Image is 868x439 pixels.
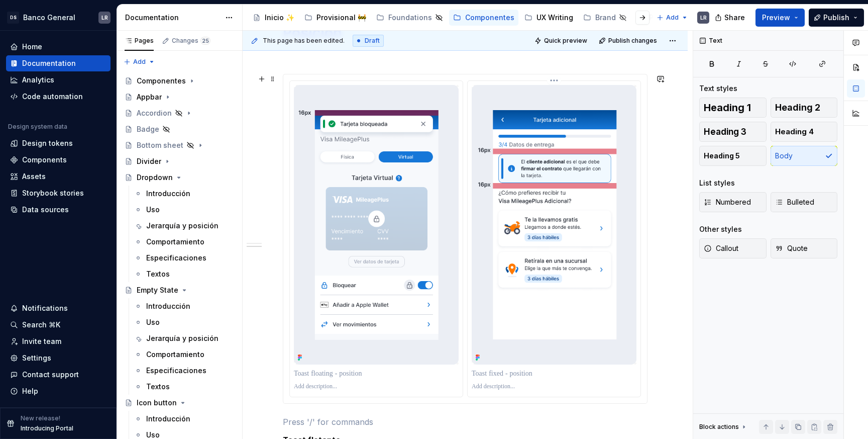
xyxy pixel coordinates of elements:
div: Home [22,42,42,52]
div: Storybook stories [22,188,84,198]
div: Jerarquía y posición [146,333,219,343]
span: Heading 3 [704,127,746,137]
a: Inicio ✨ [249,10,298,26]
div: Banco General [23,13,75,23]
p: Introducing Portal [21,424,73,432]
div: Brand [595,13,616,23]
div: Settings [22,353,51,363]
a: Appbar [121,89,238,105]
button: Numbered [699,192,767,212]
button: Heading 5 [699,146,767,166]
a: Introducción [130,298,238,314]
span: Add [133,58,146,66]
span: Callout [704,243,738,253]
div: LR [101,14,108,22]
a: Dropdown [121,169,238,186]
div: Badge [137,124,159,134]
div: Introducción [146,414,190,424]
div: LR [700,14,707,22]
div: Appbar [137,92,162,102]
span: Publish [823,13,849,23]
a: Jerarquía y posición [130,218,238,234]
div: Comportamiento [146,237,204,247]
span: Numbered [704,197,751,207]
div: Jerarquía y posición [146,221,219,231]
div: Especificaciones [146,366,206,376]
a: Componentes [449,10,518,26]
button: Callout [699,238,767,258]
div: Textos [146,269,170,279]
a: Icon button [121,395,238,411]
div: DS [7,12,19,24]
p: New release! [21,414,60,422]
div: Accordion [137,108,172,118]
a: Documentation [6,55,111,71]
div: Code automation [22,92,83,102]
button: DSBanco GeneralLR [2,7,115,28]
div: Especificaciones [146,253,206,263]
div: Textos [146,382,170,392]
span: Publish changes [608,37,657,45]
div: Changes [172,37,210,45]
a: Foundations [372,10,447,26]
a: Settings [6,350,111,366]
a: Comportamiento [130,346,238,363]
a: Especificaciones [130,250,238,266]
a: Divider [121,153,238,169]
button: Bulleted [771,192,838,212]
a: Analytics [6,72,111,88]
button: Preview [755,9,805,27]
div: Help [22,386,38,396]
div: Text styles [699,83,737,94]
div: Pages [125,37,154,45]
button: Heading 1 [699,98,767,118]
div: Design tokens [22,138,73,148]
div: Block actions [699,420,748,434]
div: Componentes [465,13,514,23]
button: Heading 4 [771,122,838,142]
button: Quick preview [531,34,592,48]
a: Uso [130,202,238,218]
span: Share [724,13,745,23]
button: Add [654,11,691,25]
a: Introducción [130,186,238,202]
div: Uso [146,317,160,327]
a: Bottom sheet [121,137,238,153]
a: Introducción [130,411,238,427]
span: 25 [200,37,210,45]
button: Add [121,55,158,69]
div: Bottom sheet [137,140,183,150]
div: Search ⌘K [22,320,60,330]
span: Heading 1 [704,103,751,113]
span: Bulleted [775,197,814,207]
a: Design tokens [6,135,111,151]
button: Publish changes [596,34,662,48]
a: Invite team [6,333,111,349]
a: Empty State [121,282,238,298]
button: Search ⌘K [6,317,111,333]
div: Assets [22,171,46,182]
button: Heading 3 [699,122,767,142]
a: Code automation [6,89,111,105]
div: Page tree [249,8,652,28]
div: Inicio ✨ [265,13,294,23]
div: Introducción [146,189,190,199]
span: Quick preview [544,37,587,45]
span: Quote [775,243,808,253]
div: Contact support [22,370,79,380]
div: Uso [146,205,160,215]
a: Comportamiento [130,234,238,250]
a: Data sources [6,202,111,218]
span: Heading 2 [775,103,820,113]
a: Storybook stories [6,185,111,201]
span: Heading 4 [775,127,814,137]
a: Home [6,39,111,55]
a: Textos [130,379,238,395]
div: Notifications [22,303,68,313]
a: Provisional 🚧 [300,10,370,26]
div: Foundations [388,13,432,23]
div: Other styles [699,224,742,234]
div: Comportamiento [146,349,204,360]
a: Badge [121,121,238,137]
a: Components [6,152,111,168]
